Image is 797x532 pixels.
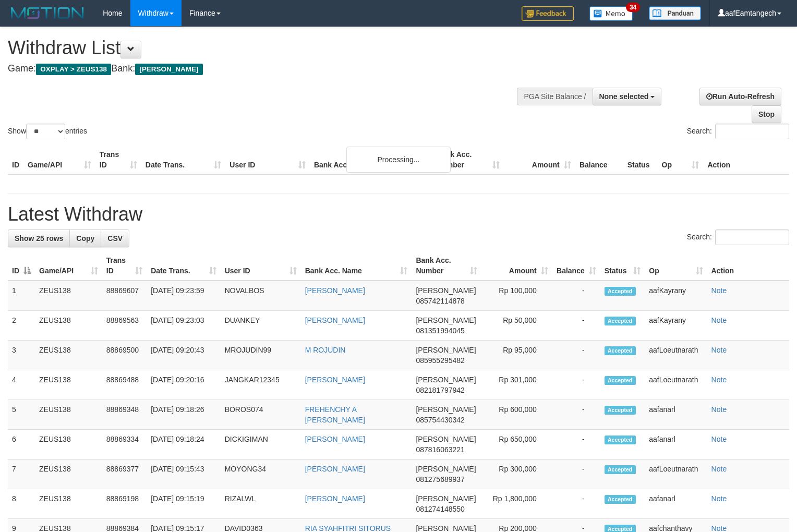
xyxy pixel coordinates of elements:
td: 1 [8,281,35,311]
h1: Latest Withdraw [8,204,789,225]
h4: Game: Bank: [8,64,521,74]
td: DICKIGIMAN [221,430,301,460]
td: [DATE] 09:20:43 [147,341,220,370]
th: Action [703,145,789,175]
span: Copy 085742114878 to clipboard [416,297,464,305]
span: 34 [626,3,640,12]
a: Note [711,405,727,414]
td: - [552,341,600,370]
a: Note [711,316,727,324]
th: ID: activate to sort column descending [8,251,35,281]
span: [PERSON_NAME] [416,435,476,443]
td: 88869334 [102,430,147,460]
span: [PERSON_NAME] [135,64,202,75]
a: [PERSON_NAME] [305,494,365,503]
td: 3 [8,341,35,370]
th: Bank Acc. Name: activate to sort column ascending [301,251,412,281]
span: Accepted [605,317,636,325]
th: Balance: activate to sort column ascending [552,251,600,281]
td: ZEUS138 [35,430,102,460]
span: Accepted [605,465,636,474]
span: Accepted [605,436,636,444]
td: Rp 50,000 [481,311,552,341]
select: Showentries [26,124,65,139]
a: Note [711,286,727,295]
th: Date Trans. [141,145,226,175]
td: - [552,400,600,430]
span: [PERSON_NAME] [416,405,476,414]
td: 4 [8,370,35,400]
td: Rp 650,000 [481,430,552,460]
td: ZEUS138 [35,281,102,311]
td: JANGKAR12345 [221,370,301,400]
img: Button%20Memo.svg [589,6,633,21]
a: Note [711,376,727,384]
td: aafanarl [645,400,707,430]
th: Game/API: activate to sort column ascending [35,251,102,281]
a: Note [711,494,727,503]
img: MOTION_logo.png [8,5,87,21]
a: [PERSON_NAME] [305,316,365,324]
label: Search: [687,124,789,139]
a: [PERSON_NAME] [305,286,365,295]
th: Balance [575,145,623,175]
a: [PERSON_NAME] [305,435,365,443]
span: None selected [599,92,649,101]
span: Copy [76,234,94,243]
span: Copy 081351994045 to clipboard [416,327,464,335]
th: Date Trans.: activate to sort column ascending [147,251,220,281]
td: Rp 300,000 [481,460,552,489]
span: Copy 085955295482 to clipboard [416,356,464,365]
td: 88869500 [102,341,147,370]
span: Copy 085754430342 to clipboard [416,416,464,424]
td: 7 [8,460,35,489]
label: Search: [687,229,789,245]
span: Copy 081274148550 to clipboard [416,505,464,513]
td: [DATE] 09:23:03 [147,311,220,341]
span: [PERSON_NAME] [416,346,476,354]
td: [DATE] 09:20:16 [147,370,220,400]
td: aafLoeutnarath [645,460,707,489]
a: [PERSON_NAME] [305,465,365,473]
td: 5 [8,400,35,430]
td: NOVALBOS [221,281,301,311]
a: Note [711,465,727,473]
td: - [552,311,600,341]
td: ZEUS138 [35,370,102,400]
td: 88869348 [102,400,147,430]
td: RIZALWL [221,489,301,519]
div: Processing... [346,147,451,173]
td: MROJUDIN99 [221,341,301,370]
th: Game/API [23,145,95,175]
span: Copy 082181797942 to clipboard [416,386,464,394]
button: None selected [593,88,662,105]
td: 2 [8,311,35,341]
td: aafKayrany [645,281,707,311]
a: FREHENCHY A [PERSON_NAME] [305,405,365,424]
td: 88869488 [102,370,147,400]
td: [DATE] 09:18:24 [147,430,220,460]
td: aafanarl [645,489,707,519]
a: M ROJUDIN [305,346,346,354]
th: Bank Acc. Name [310,145,432,175]
td: [DATE] 09:15:19 [147,489,220,519]
span: [PERSON_NAME] [416,494,476,503]
td: [DATE] 09:23:59 [147,281,220,311]
td: 8 [8,489,35,519]
th: Trans ID: activate to sort column ascending [102,251,147,281]
span: Show 25 rows [15,234,63,243]
td: Rp 600,000 [481,400,552,430]
td: ZEUS138 [35,400,102,430]
a: Stop [752,105,781,123]
img: panduan.png [649,6,701,20]
div: PGA Site Balance / [517,88,592,105]
span: [PERSON_NAME] [416,316,476,324]
th: Status [623,145,658,175]
input: Search: [715,124,789,139]
th: Amount [504,145,575,175]
td: 88869563 [102,311,147,341]
td: - [552,460,600,489]
span: Accepted [605,376,636,385]
span: Copy 087816063221 to clipboard [416,445,464,454]
th: Bank Acc. Number: activate to sort column ascending [412,251,481,281]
